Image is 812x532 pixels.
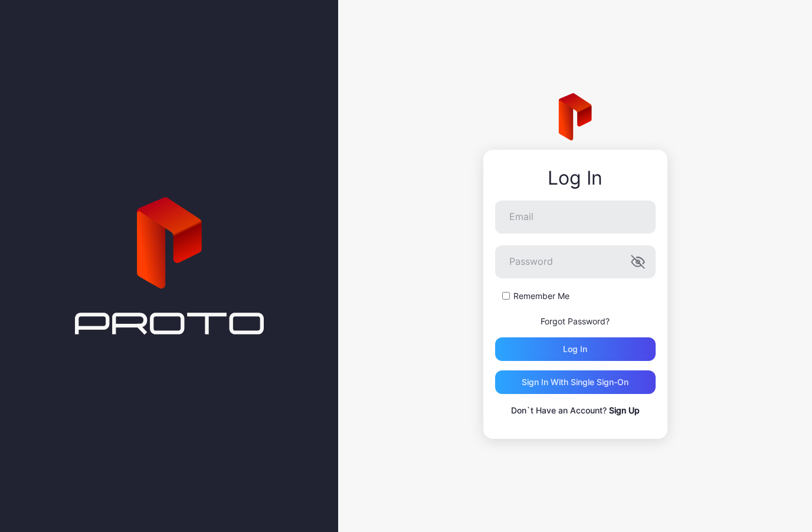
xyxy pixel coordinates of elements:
a: Sign Up [609,405,640,415]
div: Log in [563,344,587,354]
a: Forgot Password? [541,316,610,326]
button: Password [631,255,645,269]
div: Sign in With Single Sign-On [522,377,628,387]
button: Log in [495,337,656,361]
input: Password [495,245,656,278]
button: Sign in With Single Sign-On [495,370,656,394]
label: Remember Me [513,290,569,302]
p: Don`t Have an Account? [495,403,656,418]
input: Email [495,201,656,234]
div: Log In [495,168,656,189]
